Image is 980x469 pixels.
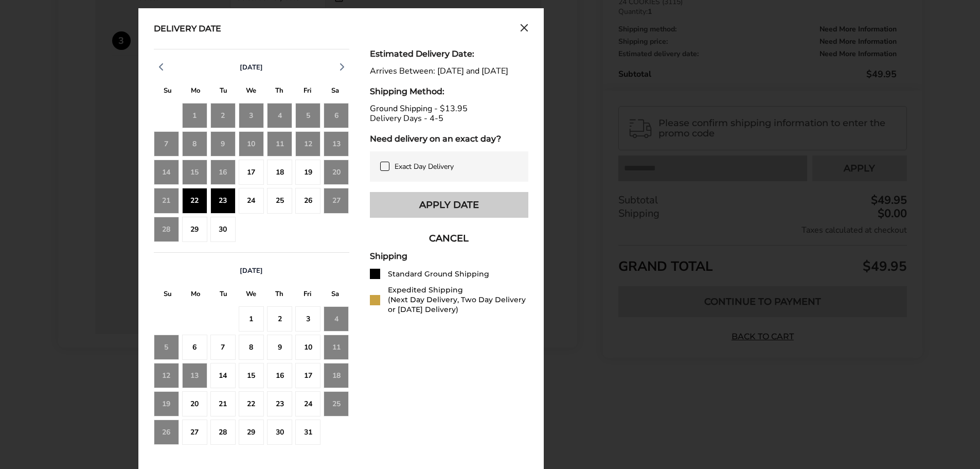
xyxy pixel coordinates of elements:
[370,134,528,144] div: Need delivery on an exact day?
[293,84,321,100] div: F
[370,104,528,124] div: Ground Shipping - $13.95 Delivery Days - 4-5
[370,225,528,251] button: CANCEL
[209,287,237,303] div: T
[370,86,528,96] div: Shipping Method:
[370,66,528,76] div: Arrives Between: [DATE] and [DATE]
[321,84,349,100] div: S
[154,287,182,303] div: S
[240,63,263,72] span: [DATE]
[236,63,267,72] button: [DATE]
[370,251,528,261] div: Shipping
[237,84,265,100] div: W
[370,192,528,218] button: Apply Date
[293,287,321,303] div: F
[388,285,528,315] div: Expedited Shipping (Next Day Delivery, Two Day Delivery or [DATE] Delivery)
[240,266,263,275] span: [DATE]
[182,287,209,303] div: M
[520,24,528,35] button: Close calendar
[388,269,489,279] div: Standard Ground Shipping
[154,84,182,100] div: S
[370,49,528,59] div: Estimated Delivery Date:
[265,84,293,100] div: T
[182,84,209,100] div: M
[154,24,221,35] div: Delivery Date
[395,162,454,171] span: Exact Day Delivery
[321,287,349,303] div: S
[236,266,267,275] button: [DATE]
[265,287,293,303] div: T
[209,84,237,100] div: T
[237,287,265,303] div: W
